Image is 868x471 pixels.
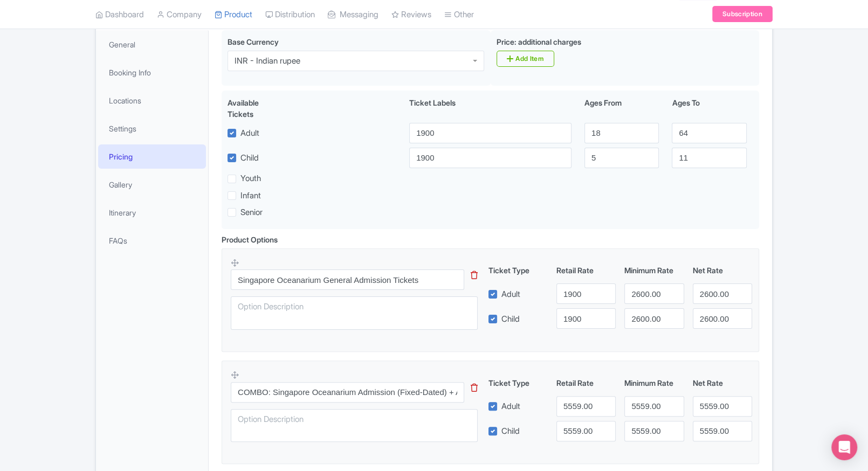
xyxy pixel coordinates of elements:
a: Add Item [497,51,554,67]
label: Child [501,313,520,325]
label: Adult [501,288,520,301]
input: 0.0 [693,308,752,329]
input: 0.0 [556,283,616,304]
div: Net Rate [688,377,756,389]
div: Available Tickets [228,97,286,120]
label: Adult [240,127,259,140]
a: Itinerary [98,200,206,225]
a: Gallery [98,172,206,197]
div: Open Intercom Messenger [831,434,857,460]
input: 0.0 [624,308,684,329]
label: Senior [240,206,263,219]
input: 0.0 [556,308,616,329]
input: Option Name [231,269,464,290]
label: Adult [501,400,520,413]
input: 0.0 [624,421,684,441]
span: Base Currency [228,37,279,46]
a: Subscription [712,6,773,23]
div: Ticket Type [484,265,552,276]
div: Net Rate [688,265,756,276]
div: Ages To [665,97,753,120]
div: Minimum Rate [620,377,688,389]
input: 0.0 [556,396,616,417]
input: Adult [409,123,571,143]
label: Child [501,425,520,438]
a: Pricing [98,144,206,169]
div: Ticket Type [484,377,552,389]
div: Product Options [222,234,278,245]
a: Locations [98,88,206,113]
input: 0.0 [693,396,752,417]
a: Settings [98,116,206,141]
input: 0.0 [693,283,752,304]
input: 0.0 [693,421,752,441]
div: Retail Rate [552,265,620,276]
label: Youth [240,172,261,185]
input: 0.0 [624,396,684,417]
div: INR - Indian rupee [235,56,300,66]
input: 0.0 [556,421,616,441]
input: Option Name [231,382,464,403]
a: Booking Info [98,60,206,85]
div: Ticket Labels [403,97,578,120]
a: FAQs [98,228,206,253]
div: Minimum Rate [620,265,688,276]
div: Ages From [578,97,665,120]
input: Child [409,148,571,168]
label: Child [240,152,259,164]
input: 0.0 [624,283,684,304]
div: Retail Rate [552,377,620,389]
a: General [98,32,206,57]
label: Infant [240,190,261,202]
label: Price: additional charges [497,36,581,47]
